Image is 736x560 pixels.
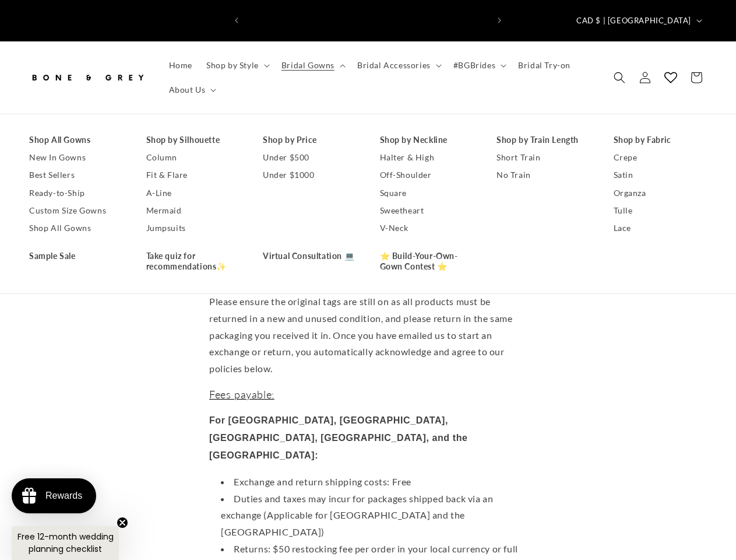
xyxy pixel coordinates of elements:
a: Short Train [496,149,590,166]
span: CAD $ | [GEOGRAPHIC_DATA] [576,15,691,27]
button: Next announcement [487,9,512,32]
a: ⭐ Build-Your-Own-Gown Contest ⭐ [380,247,474,275]
span: Fees payable: [209,388,274,401]
span: Bridal Accessories [357,60,431,71]
strong: For [GEOGRAPHIC_DATA], [GEOGRAPHIC_DATA], [GEOGRAPHIC_DATA], [GEOGRAPHIC_DATA], and the [GEOGRAPH... [209,415,468,460]
a: Under $500 [263,149,357,166]
a: Halter & High [380,149,474,166]
button: CAD $ | [GEOGRAPHIC_DATA] [569,9,707,32]
a: A-Line [146,184,240,202]
span: Bridal Gowns [281,60,334,71]
div: Free 12-month wedding planning checklistClose teaser [12,526,119,560]
a: Fit & Flare [146,166,240,184]
li: Exchange and return shipping costs: Free [221,474,527,491]
span: Home [169,60,192,71]
a: Lace [614,219,707,237]
a: Best Sellers [29,166,123,184]
a: Virtual Consultation 💻 [263,247,357,265]
button: Previous announcement [224,9,249,32]
li: Duties and taxes may incur for packages shipped back via an exchange (Applicable for [GEOGRAPHIC_... [221,491,527,541]
summary: Shop by Style [199,53,274,78]
a: Shop All Gowns [29,219,123,237]
summary: Bridal Accessories [350,53,446,78]
a: Custom Size Gowns [29,202,123,219]
p: Please ensure the original tags are still on as all products must be returned in a new and unused... [209,293,527,377]
div: Rewards [45,491,82,501]
a: V-Neck [380,219,474,237]
a: Crepe [614,149,707,166]
img: Bone and Grey Bridal [29,65,146,90]
a: Shop by Silhouette [146,131,240,149]
a: Take quiz for recommendations✨ [146,247,240,275]
a: Tulle [614,202,707,219]
a: No Train [496,166,590,184]
a: Sample Sale [29,247,123,265]
a: Square [380,184,474,202]
span: Bridal Try-on [518,60,571,71]
a: Mermaid [146,202,240,219]
a: Shop by Neckline [380,131,474,149]
a: Jumpsuits [146,219,240,237]
a: Shop by Fabric [614,131,707,149]
span: About Us [169,85,206,95]
a: Sweetheart [380,202,474,219]
a: Off-Shoulder [380,166,474,184]
span: Shop by Style [206,60,259,71]
summary: About Us [162,78,221,102]
summary: Search [607,65,632,90]
a: Bridal Try-on [511,53,577,78]
a: Home [162,53,199,78]
a: Organza [614,184,707,202]
span: #BGBrides [453,60,495,71]
span: Free 12-month wedding planning checklist [17,531,114,555]
a: Column [146,149,240,166]
a: Under $1000 [263,166,357,184]
button: Close teaser [117,517,128,528]
a: Ready-to-Ship [29,184,123,202]
a: Shop by Train Length [496,131,590,149]
summary: Bridal Gowns [274,53,350,78]
a: New In Gowns [29,149,123,166]
summary: #BGBrides [446,53,511,78]
a: Shop by Price [263,131,357,149]
a: Bone and Grey Bridal [25,60,150,94]
a: Shop All Gowns [29,131,123,149]
a: Satin [614,166,707,184]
